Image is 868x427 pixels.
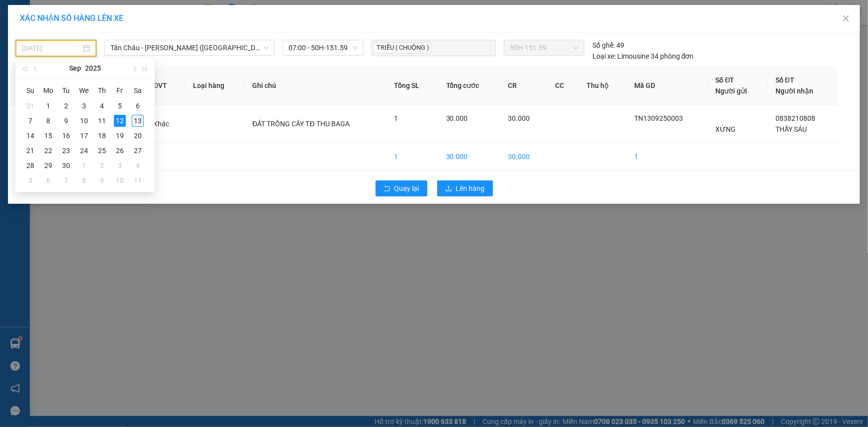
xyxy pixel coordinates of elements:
span: 0838210808 [775,114,815,122]
div: 5 [114,100,126,112]
span: TN1309250003 [635,114,683,122]
span: Số ghế: [592,40,615,51]
div: 30 [60,160,72,171]
td: 2025-09-18 [93,128,111,143]
th: STT [10,67,47,105]
td: 2025-10-08 [75,173,93,188]
button: Sep [69,58,81,78]
td: 2025-09-23 [57,143,75,158]
div: 9 [60,115,72,127]
td: 2025-09-07 [21,113,39,128]
td: 2025-09-14 [21,128,39,143]
th: Su [21,83,39,98]
th: Tổng SL [386,67,438,105]
div: 26 [114,145,126,157]
div: 27 [132,145,144,157]
div: 9 [96,174,108,186]
div: 25 [96,145,108,157]
div: 11 [132,174,144,186]
td: 2025-10-10 [111,173,129,188]
div: 4 [132,160,144,171]
input: 12/09/2025 [22,43,81,54]
th: CR [500,67,547,105]
td: 2025-09-16 [57,128,75,143]
td: 2025-10-04 [129,158,147,173]
th: Fr [111,83,129,98]
span: XỨNG [716,125,736,133]
td: 2025-09-01 [39,98,57,113]
td: 2025-10-11 [129,173,147,188]
td: 2025-09-11 [93,113,111,128]
div: 11 [96,115,108,127]
span: 30.000 [446,114,468,122]
div: 18 [96,130,108,142]
span: Tân Châu - Hồ Chí Minh (Giường) [110,40,269,55]
div: 7 [60,174,72,186]
span: XÁC NHẬN SỐ HÀNG LÊN XE [20,13,123,23]
div: 20 [132,130,144,142]
th: Mã GD [627,67,708,105]
th: Th [93,83,111,98]
td: 2025-09-02 [57,98,75,113]
span: 30.000 [508,114,530,122]
td: 2025-10-01 [75,158,93,173]
span: close [842,14,850,22]
span: Loại xe: [592,51,616,62]
span: upload [445,185,452,193]
div: 2 [60,100,72,112]
td: 2025-09-26 [111,143,129,158]
span: Quay lại [394,183,419,194]
td: 2025-09-24 [75,143,93,158]
div: 7 [24,115,36,127]
span: 50H-151.59 [510,40,579,55]
td: 2025-09-25 [93,143,111,158]
span: rollback [384,185,390,193]
div: 3 [114,160,126,171]
td: 2025-10-09 [93,173,111,188]
td: 2025-09-28 [21,158,39,173]
td: 2025-09-22 [39,143,57,158]
div: 17 [78,130,90,142]
td: 2025-09-19 [111,128,129,143]
td: 2025-09-30 [57,158,75,173]
div: 6 [132,100,144,112]
th: Tu [57,83,75,98]
td: 1 [10,105,47,143]
th: Loại hàng [185,67,244,105]
span: TRIỀU ( CHUỘNG ) [374,42,431,54]
div: 1 [78,160,90,171]
div: 29 [42,160,54,171]
span: Số ĐT [716,76,735,84]
th: CC [547,67,579,105]
div: 3 [78,100,90,112]
button: rollbackQuay lại [376,180,427,196]
span: Người nhận [775,87,813,95]
th: ĐVT [145,67,185,105]
div: 2 [96,160,108,171]
th: Ghi chú [244,67,386,105]
span: Người gửi [716,87,748,95]
th: Mo [39,83,57,98]
span: Lên hàng [456,183,485,194]
td: 30.000 [438,143,500,171]
td: 2025-09-29 [39,158,57,173]
td: Khác [145,105,185,143]
td: 1 [386,143,438,171]
td: 2025-10-05 [21,173,39,188]
td: 2025-09-10 [75,113,93,128]
td: 2025-09-06 [129,98,147,113]
div: 13 [132,115,144,127]
div: 10 [114,174,126,186]
th: Tổng cước [438,67,500,105]
div: 28 [24,160,36,171]
th: Sa [129,83,147,98]
button: Close [832,5,860,33]
span: THẦY SÁU [775,125,807,133]
div: 24 [78,145,90,157]
div: 31 [24,100,36,112]
div: 8 [42,115,54,127]
div: 23 [60,145,72,157]
span: 07:00 - 50H-151.59 [289,40,358,55]
div: 14 [24,130,36,142]
td: 2025-09-27 [129,143,147,158]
